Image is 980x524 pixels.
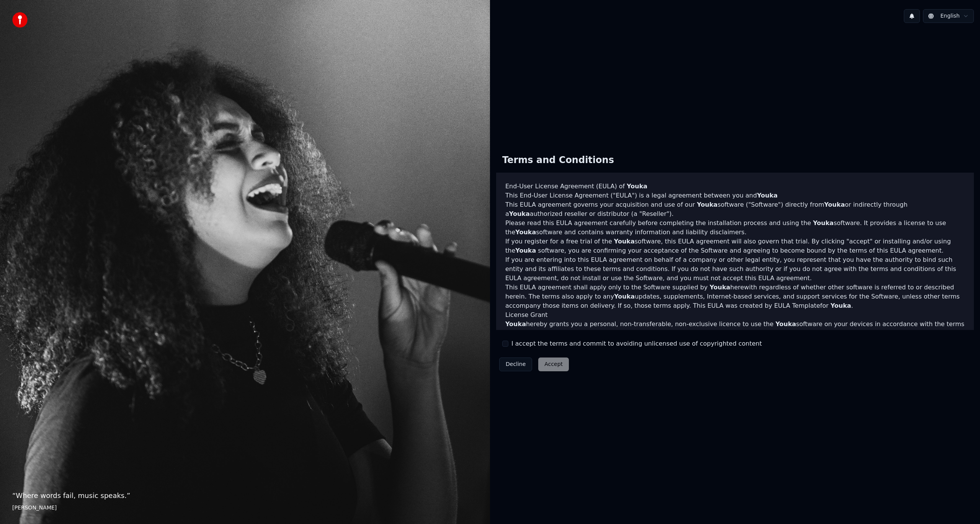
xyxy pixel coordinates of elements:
[511,339,762,348] label: I accept the terms and commit to avoiding unlicensed use of copyrighted content
[757,192,777,199] span: Youka
[505,200,965,219] p: This EULA agreement governs your acquisition and use of our software ("Software") directly from o...
[505,182,965,191] h3: End-User License Agreement (EULA) of
[505,237,965,255] p: If you register for a free trial of the software, this EULA agreement will also govern that trial...
[505,191,965,200] p: This End-User License Agreement ("EULA") is a legal agreement between you and
[776,320,796,328] span: Youka
[505,310,965,320] h3: License Grant
[774,302,820,309] a: EULA Template
[697,201,717,208] span: Youka
[12,504,478,512] footer: [PERSON_NAME]
[710,284,730,291] span: Youka
[614,238,635,245] span: Youka
[496,148,620,173] div: Terms and Conditions
[515,229,536,236] span: Youka
[830,302,851,309] span: Youka
[505,255,965,283] p: If you are entering into this EULA agreement on behalf of a company or other legal entity, you re...
[614,293,635,300] span: Youka
[12,490,478,501] p: “ Where words fail, music speaks. ”
[813,219,834,227] span: Youka
[627,183,647,190] span: Youka
[505,320,526,328] span: Youka
[505,219,965,237] p: Please read this EULA agreement carefully before completing the installation process and using th...
[12,12,28,28] img: youka
[509,210,530,217] span: Youka
[505,320,965,338] p: hereby grants you a personal, non-transferable, non-exclusive licence to use the software on your...
[505,283,965,310] p: This EULA agreement shall apply only to the Software supplied by herewith regardless of whether o...
[515,247,536,254] span: Youka
[824,201,845,208] span: Youka
[499,357,532,371] button: Decline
